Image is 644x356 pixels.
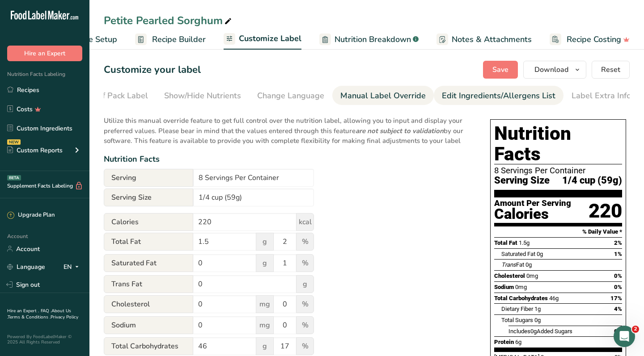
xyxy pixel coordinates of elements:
[7,46,82,61] button: Hire an Expert
[104,213,193,231] span: Calories
[494,226,622,237] section: % Daily Value *
[7,146,63,155] div: Custom Reports
[632,326,639,333] span: 2
[104,316,193,334] span: Sodium
[7,259,45,275] a: Language
[104,63,201,77] h1: Customize your label
[224,29,301,50] a: Customize Label
[239,33,301,45] span: Customize Label
[601,64,620,75] span: Reset
[537,251,543,257] span: 0g
[614,326,635,347] iframe: Intercom live chat
[41,308,51,314] a: FAQ .
[135,29,206,50] a: Recipe Builder
[567,34,621,46] span: Recipe Costing
[7,308,39,314] a: Hire an Expert .
[614,251,622,257] span: 1%
[76,90,148,102] div: Front of Pack Label
[534,317,541,323] span: 0g
[523,61,586,79] button: Download
[296,233,314,251] span: %
[296,337,314,355] span: %
[7,211,55,220] div: Upgrade Plan
[592,61,630,79] button: Reset
[256,295,274,313] span: mg
[501,251,535,257] span: Saturated Fat
[104,13,233,29] div: Petite Pearled Sorghum
[257,90,324,102] div: Change Language
[104,233,193,251] span: Total Fat
[164,90,241,102] div: Show/Hide Nutrients
[104,295,193,313] span: Cholesterol
[256,254,274,272] span: g
[494,123,622,164] h1: Nutrition Facts
[104,188,193,206] span: Serving Size
[526,272,538,279] span: 0mg
[296,213,314,231] span: kcal
[519,239,530,246] span: 1.5g
[494,295,548,302] span: Total Carbohydrates
[256,233,274,251] span: g
[104,337,193,355] span: Total Carbohydrates
[494,208,571,221] div: Calories
[319,29,419,50] a: Nutrition Breakdown
[68,34,117,46] span: Recipe Setup
[296,316,314,334] span: %
[104,254,193,272] span: Saturated Fat
[501,317,533,323] span: Total Sugars
[296,254,314,272] span: %
[494,272,525,279] span: Cholesterol
[104,169,193,187] span: Serving
[550,29,630,50] a: Recipe Costing
[340,90,426,102] div: Manual Label Override
[494,175,550,186] span: Serving Size
[356,126,444,135] b: are not subject to validation
[104,153,472,165] div: Nutrition Facts
[256,337,274,355] span: g
[335,34,411,46] span: Nutrition Breakdown
[525,261,532,268] span: 0g
[572,90,631,102] div: Label Extra Info
[494,199,571,208] div: Amount Per Serving
[589,199,622,223] div: 220
[452,34,532,46] span: Notes & Attachments
[494,166,622,175] div: 8 Servings Per Container
[614,284,622,290] span: 0%
[442,90,555,102] div: Edit Ingredients/Allergens List
[530,328,537,335] span: 0g
[7,334,82,345] div: Powered By FoodLabelMaker © 2025 All Rights Reserved
[483,61,518,79] button: Save
[494,239,517,246] span: Total Fat
[610,295,622,302] span: 17%
[494,284,514,290] span: Sodium
[562,175,622,186] span: 1/4 cup (59g)
[508,328,572,335] span: Includes Added Sugars
[7,139,21,145] div: NEW
[494,339,514,345] span: Protein
[501,261,524,268] span: Fat
[614,272,622,279] span: 0%
[534,64,568,75] span: Download
[549,295,559,302] span: 46g
[534,306,541,312] span: 1g
[501,306,533,312] span: Dietary Fiber
[64,261,82,272] div: EN
[104,110,472,146] p: Utilize this manual override feature to get full control over the nutrition label, allowing you t...
[104,275,193,293] span: Trans Fat
[256,316,274,334] span: mg
[436,29,532,50] a: Notes & Attachments
[296,295,314,313] span: %
[515,284,527,290] span: 0mg
[7,308,71,320] a: About Us .
[614,306,622,312] span: 4%
[614,239,622,246] span: 2%
[296,275,314,293] span: g
[501,261,516,268] i: Trans
[7,175,21,180] div: BETA
[51,314,78,320] a: Privacy Policy
[8,314,51,320] a: Terms & Conditions .
[492,64,508,75] span: Save
[515,339,521,345] span: 6g
[152,34,206,46] span: Recipe Builder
